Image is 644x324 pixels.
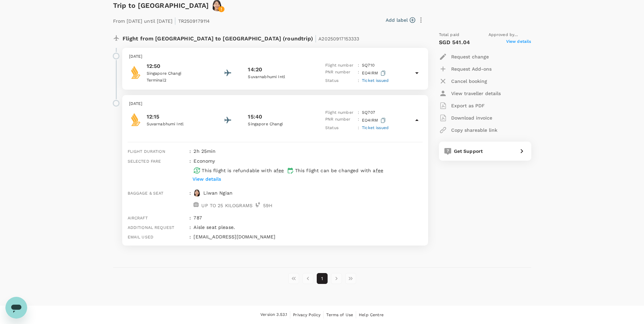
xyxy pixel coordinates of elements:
button: Add label [386,17,415,23]
p: : [358,69,359,77]
button: View details [191,174,223,184]
img: seat-icon [255,202,260,207]
div: : [187,231,191,240]
p: Download invoice [451,114,492,121]
span: fee [276,168,284,173]
p: SGD 541.04 [439,38,470,47]
p: [DATE] [129,53,421,60]
p: Liwan Ngian [203,190,233,196]
iframe: Button to launch messaging window [5,297,27,319]
p: SQ 710 [362,62,374,69]
p: Singapore Changi [147,70,208,77]
div: : [187,145,191,155]
p: Flight from [GEOGRAPHIC_DATA] to [GEOGRAPHIC_DATA] (roundtrip) [123,32,360,44]
a: Terms of Use [326,311,353,319]
p: : [358,109,359,116]
span: Selected fare [128,159,161,164]
div: Aisle seat please. [191,221,422,231]
p: PNR number [325,69,355,77]
p: Terminal 2 [147,77,208,84]
span: View details [506,38,531,47]
span: Email used [128,235,154,239]
p: Suvarnabhumi Intl [248,74,309,80]
span: fee [376,168,383,173]
p: : [358,125,359,131]
a: Privacy Policy [293,311,320,319]
img: baggage-icon [194,202,199,207]
button: Cancel booking [439,75,487,87]
span: Privacy Policy [293,312,320,317]
span: Ticket issued [362,125,389,130]
nav: pagination navigation [287,273,358,284]
p: Flight number [325,109,355,116]
span: A20250917153333 [318,36,359,41]
span: Baggage & seat [128,191,164,196]
p: : [358,62,359,69]
div: : [187,221,191,231]
p: Request Add-ons [451,66,492,72]
div: 787 [191,212,422,221]
p: 14:20 [248,66,262,74]
button: Export as PDF [439,100,485,112]
p: SQ 707 [362,109,375,116]
p: Singapore Changi [248,121,309,128]
img: Singapore Airlines [129,66,143,79]
p: View traveller details [451,90,501,97]
p: [DATE] [129,101,421,107]
button: page 1 [317,273,328,284]
p: 12:50 [147,62,208,70]
p: Cancel booking [451,78,487,85]
p: Flight number [325,62,355,69]
p: 12:15 [147,113,208,121]
span: Total paid [439,32,460,38]
span: Version 3.53.1 [260,311,287,318]
p: View details [192,176,221,182]
p: : [358,116,359,125]
p: From [DATE] until [DATE] TR2509179114 [113,14,210,26]
span: Approved by [489,32,531,38]
span: Flight duration [128,149,165,154]
p: 59 H [263,202,272,209]
span: Help Centre [359,312,384,317]
p: This flight is refundable with a [202,167,284,174]
p: Copy shareable link [451,127,497,133]
p: Suvarnabhumi Intl [147,121,208,128]
img: Singapore Airlines [129,113,143,126]
p: : [358,77,359,84]
span: Ticket issued [362,78,389,83]
div: : [187,155,191,187]
p: Status [325,125,355,131]
p: economy [194,158,215,164]
a: Help Centre [359,311,384,319]
p: [EMAIL_ADDRESS][DOMAIN_NAME] [194,233,422,240]
button: Copy shareable link [439,124,497,136]
button: View traveller details [439,87,501,100]
p: EO4IRM [362,69,387,77]
p: Export as PDF [451,102,485,109]
p: 2h 25min [194,148,422,155]
button: Request change [439,51,489,63]
div: : [187,187,191,212]
p: Status [325,77,355,84]
div: : [187,212,191,221]
span: Terms of Use [326,312,353,317]
img: avatar-6875fb3495c02.jpeg [194,190,201,197]
p: PNR number [325,116,355,125]
p: UP TO 25 KILOGRAMS [201,202,253,209]
span: Get Support [454,148,483,154]
span: Additional request [128,225,174,230]
span: | [174,16,176,25]
p: This flight can be changed with a [295,167,383,174]
p: EO4IRM [362,116,387,125]
span: Aircraft [128,216,148,220]
p: Request change [451,53,489,60]
button: Download invoice [439,112,492,124]
span: | [315,34,317,43]
button: Request Add-ons [439,63,492,75]
p: 15:40 [248,113,262,121]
